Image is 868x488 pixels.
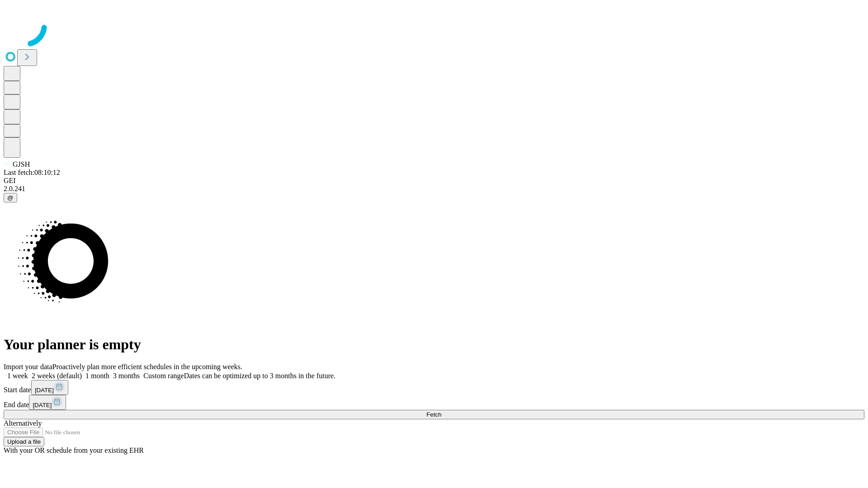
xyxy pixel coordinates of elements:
[33,402,52,408] span: [DATE]
[113,372,140,380] span: 3 months
[7,194,14,201] span: @
[4,363,52,371] span: Import your data
[4,437,44,446] button: Upload a file
[35,387,54,394] span: [DATE]
[29,395,66,410] button: [DATE]
[7,372,28,380] span: 1 week
[4,336,864,353] h1: Your planner is empty
[85,372,109,380] span: 1 month
[4,410,864,419] button: Fetch
[4,446,144,454] span: With your OR schedule from your existing EHR
[4,419,42,427] span: Alternatively
[4,395,864,410] div: End date
[52,363,242,371] span: Proactively plan more efficient schedules in the upcoming weeks.
[4,185,864,193] div: 2.0.241
[143,372,184,380] span: Custom range
[426,411,441,418] span: Fetch
[184,372,335,380] span: Dates can be optimized up to 3 months in the future.
[32,372,82,380] span: 2 weeks (default)
[13,160,30,168] span: GJSH
[4,169,60,176] span: Last fetch: 08:10:12
[4,193,17,202] button: @
[4,380,864,395] div: Start date
[4,177,864,185] div: GEI
[31,380,68,395] button: [DATE]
